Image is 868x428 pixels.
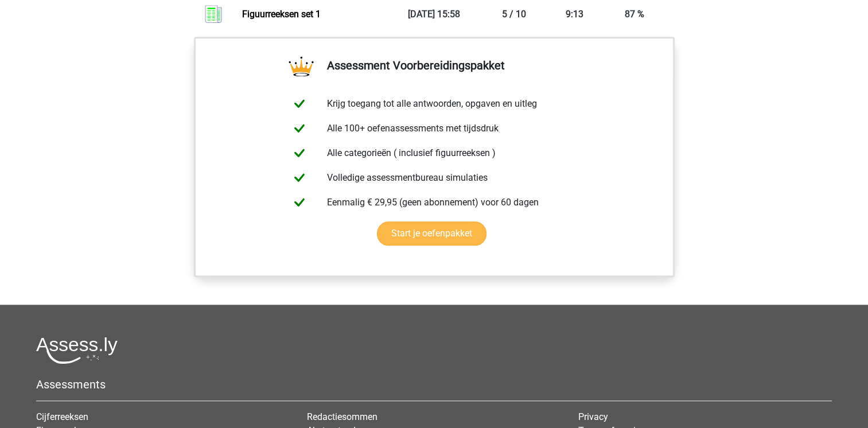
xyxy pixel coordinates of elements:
a: Start je oefenpakket [377,221,486,246]
h5: Assessments [36,378,832,391]
img: Assessly logo [36,337,118,364]
a: Redactiesommen [307,411,377,422]
a: Privacy [578,411,608,422]
a: Figuurreeksen set 1 [242,9,321,20]
a: Cijferreeksen [36,411,88,422]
